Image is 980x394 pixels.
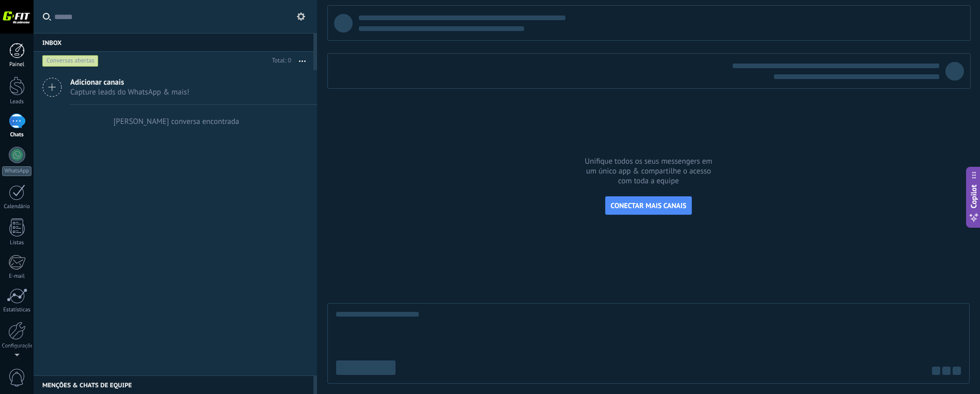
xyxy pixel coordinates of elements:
div: Leads [2,99,32,105]
div: Chats [2,132,32,138]
div: [PERSON_NAME] conversa encontrada [114,117,240,127]
span: Capture leads do WhatsApp & mais! [70,87,189,97]
span: Copilot [969,184,979,208]
div: Menções & Chats de equipe [34,375,313,394]
div: WhatsApp [2,166,31,176]
button: Mais [291,52,313,70]
div: Conversas abertas [42,55,99,67]
div: Total: 0 [268,56,291,66]
div: Inbox [34,33,313,52]
div: Configurações [2,343,32,350]
div: Painel [2,61,32,68]
div: Calendário [2,203,32,210]
span: CONECTAR MAIS CANAIS [611,201,687,210]
button: CONECTAR MAIS CANAIS [605,196,692,215]
div: E-mail [2,273,32,280]
span: Adicionar canais [70,77,189,87]
div: Listas [2,240,32,246]
div: Estatísticas [2,307,32,313]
